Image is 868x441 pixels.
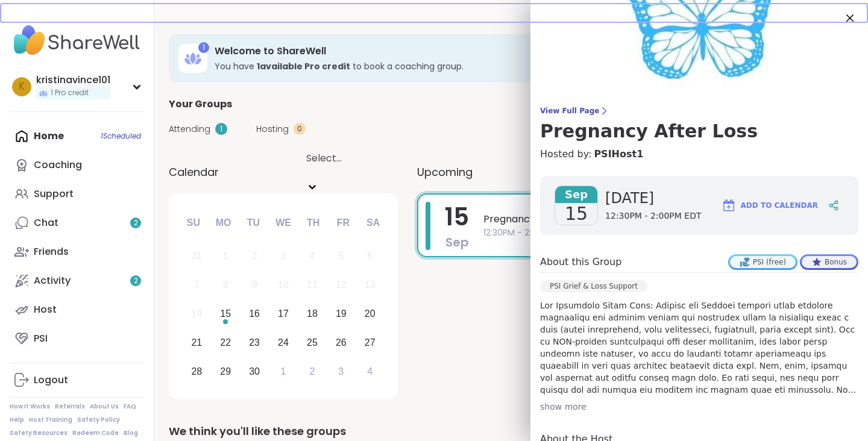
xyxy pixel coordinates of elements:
a: Referrals [55,402,85,411]
a: About Us [90,402,119,411]
div: Th [300,210,327,236]
div: Select... [306,151,398,166]
div: PSI Grief & Loss Support [540,280,647,292]
span: Sep [445,234,469,251]
div: Not available Tuesday, September 2nd, 2025 [242,243,268,269]
a: Host Training [29,416,72,424]
h3: Pregnancy After Loss [540,120,858,142]
div: Not available Sunday, September 7th, 2025 [184,272,210,298]
div: Chat [34,216,58,230]
div: Tu [240,210,266,236]
div: Not available Tuesday, September 9th, 2025 [242,272,268,298]
div: Host [34,303,57,316]
span: 2 [134,276,138,286]
div: Choose Thursday, September 18th, 2025 [300,301,325,327]
div: Choose Monday, September 22nd, 2025 [213,330,239,355]
div: We [270,210,297,236]
div: Choose Thursday, September 25th, 2025 [300,330,325,355]
img: ShareWell Nav Logo [10,19,144,61]
div: Not available Saturday, September 13th, 2025 [357,272,383,298]
div: 10 [278,277,289,293]
a: FAQ [124,402,136,411]
span: 12:30PM - 2:00PM EDT [483,227,831,239]
div: Not available Thursday, September 11th, 2025 [300,272,325,298]
div: 2 [309,363,315,380]
a: Host [10,295,144,324]
a: Safety Policy [77,416,120,424]
div: 1 [198,42,209,53]
div: Choose Friday, September 26th, 2025 [328,330,354,355]
div: 12 [336,277,347,293]
div: Bonus [802,256,857,268]
div: 14 [191,305,202,322]
h3: Welcome to ShareWell [215,45,731,58]
div: 7 [194,277,200,293]
div: Friends [34,245,69,258]
span: Calendar [169,164,219,180]
div: 16 [249,305,260,322]
div: 1 [281,363,286,380]
div: 3 [338,363,344,380]
div: 31 [191,248,202,264]
div: 4 [309,248,315,264]
div: 26 [336,334,347,351]
div: We think you'll like these groups [169,423,854,440]
div: kristinavince101 [36,73,110,87]
div: Choose Tuesday, September 23rd, 2025 [242,330,268,355]
span: Upcoming [417,164,473,180]
h4: Hosted by: [540,147,858,161]
span: 12:30PM - 2:00PM EDT [605,210,701,222]
span: 1 Pro credit [51,88,89,98]
span: View Full Page [540,106,858,116]
div: Choose Wednesday, September 17th, 2025 [271,301,297,327]
div: Not available Wednesday, September 3rd, 2025 [271,243,297,269]
div: Choose Saturday, October 4th, 2025 [357,358,383,384]
div: Coaching [34,158,82,172]
a: Chat2 [10,208,144,237]
div: 22 [220,334,231,351]
div: Choose Friday, October 3rd, 2025 [328,358,354,384]
div: 2 [252,248,257,264]
div: 11 [307,277,318,293]
div: 3 [281,248,286,264]
div: 6 [367,248,373,264]
div: Mo [210,210,236,236]
div: Sa [360,210,386,236]
div: Choose Wednesday, October 1st, 2025 [271,358,297,384]
div: 8 [223,277,228,293]
span: Sep [555,186,597,203]
a: Support [10,180,144,208]
div: Not available Saturday, September 6th, 2025 [357,243,383,269]
a: Friends [10,237,144,266]
div: Not available Wednesday, September 10th, 2025 [271,272,297,298]
b: 1 available Pro credit [257,60,350,72]
a: Help [10,416,24,424]
span: Pregnancy After Loss [483,212,831,227]
div: Choose Sunday, September 28th, 2025 [184,358,210,384]
div: Support [34,187,74,201]
div: 19 [336,305,347,322]
div: 30 [249,363,260,380]
a: View Full PagePregnancy After Loss [540,106,858,142]
span: 15 [445,200,469,234]
div: Su [180,210,207,236]
a: How It Works [10,402,50,411]
div: 18 [307,305,318,322]
span: 2 [134,218,138,228]
div: PSI [34,332,48,345]
div: month 2025-09 [182,242,384,386]
div: Choose Saturday, September 20th, 2025 [357,301,383,327]
div: Choose Monday, September 29th, 2025 [213,358,239,384]
div: Not available Friday, September 12th, 2025 [328,272,354,298]
div: show more [540,401,858,413]
span: Attending [169,123,210,136]
div: 4 [367,363,373,380]
a: PSIHost1 [594,147,643,161]
span: Hosting [256,123,289,136]
span: [DATE] [605,189,701,208]
a: Redeem Code [72,429,119,437]
div: Choose Thursday, October 2nd, 2025 [300,358,325,384]
div: 27 [365,334,376,351]
div: 1 [223,248,228,264]
div: Choose Tuesday, September 16th, 2025 [242,301,268,327]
